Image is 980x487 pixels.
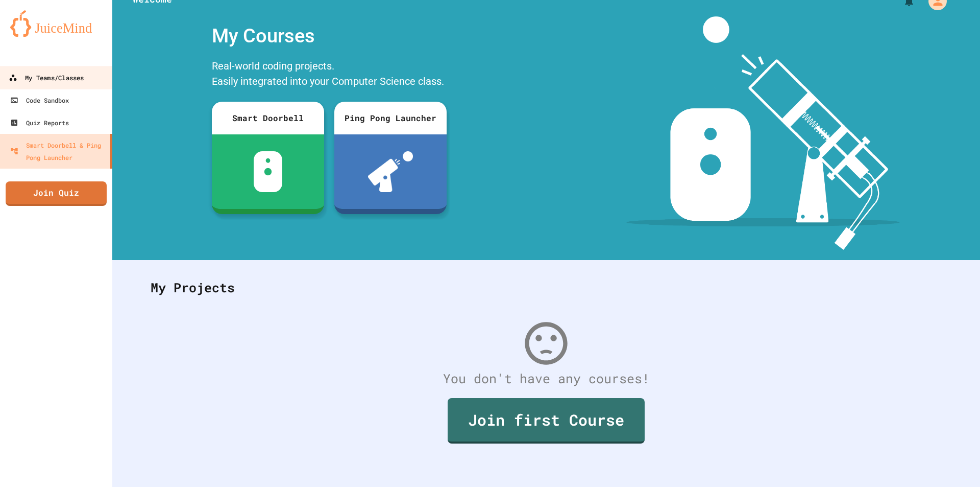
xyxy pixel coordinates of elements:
a: Join first Course [448,398,645,444]
a: Join Quiz [6,181,107,206]
div: My Teams/Classes [9,72,84,84]
div: Ping Pong Launcher [334,102,447,134]
img: banner-image-my-projects.png [626,16,900,250]
div: Code Sandbox [10,94,69,106]
div: You don't have any courses! [140,369,952,388]
div: Real-world coding projects. Easily integrated into your Computer Science class. [207,56,452,94]
img: sdb-white.svg [254,151,283,192]
div: Smart Doorbell & Ping Pong Launcher [10,139,106,164]
img: logo-orange.svg [10,10,102,37]
img: ppl-with-ball.png [368,151,413,192]
div: My Projects [140,268,952,308]
div: My Courses [207,16,452,56]
div: Quiz Reports [10,117,69,129]
div: Smart Doorbell [212,102,324,134]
